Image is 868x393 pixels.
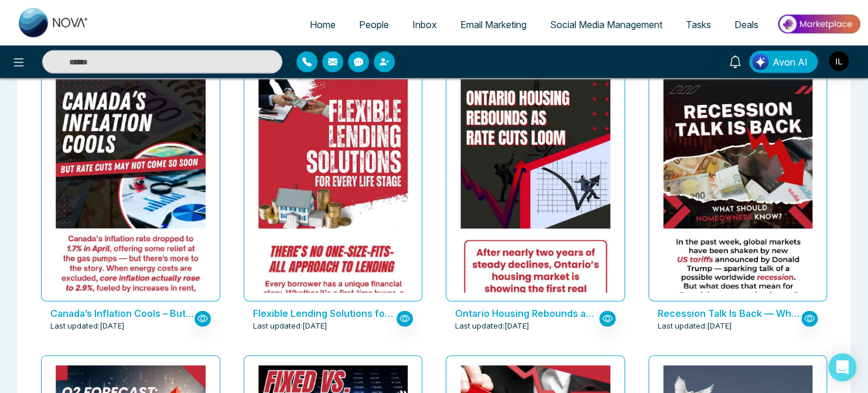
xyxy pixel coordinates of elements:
img: Market-place.gif [776,11,861,37]
span: Email Marketing [460,19,527,30]
span: Avon AI [773,55,808,69]
span: Home [310,19,336,30]
p: Recession Talk Is Back — What Should Homeowners Know? [658,306,802,320]
span: Last updated: [DATE] [253,320,327,332]
p: Canada’s Inflation Cools – But Rate Cuts May Not Come So Soon [50,306,194,320]
img: Nova CRM Logo [19,8,89,37]
p: Flexible Lending Solutions for Every Life Stage [253,306,397,320]
span: Deals [734,19,758,30]
span: Last updated: [DATE] [658,320,732,332]
span: Tasks [686,19,711,30]
div: Open Intercom Messenger [828,353,856,381]
button: Avon AI [749,51,818,73]
a: Tasks [674,13,723,36]
span: Social Media Management [550,19,662,30]
img: User Avatar [829,52,849,71]
img: Lead Flow [752,54,768,70]
a: Social Media Management [538,13,674,36]
span: Inbox [412,19,437,30]
a: Inbox [401,13,449,36]
a: People [347,13,401,36]
span: Last updated: [DATE] [455,320,529,332]
a: Deals [723,13,770,36]
a: Email Marketing [449,13,538,36]
span: People [359,19,389,30]
span: Last updated: [DATE] [50,320,125,332]
a: Home [298,13,347,36]
p: Ontario Housing Rebounds as Rate Cuts Loom [455,306,599,320]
